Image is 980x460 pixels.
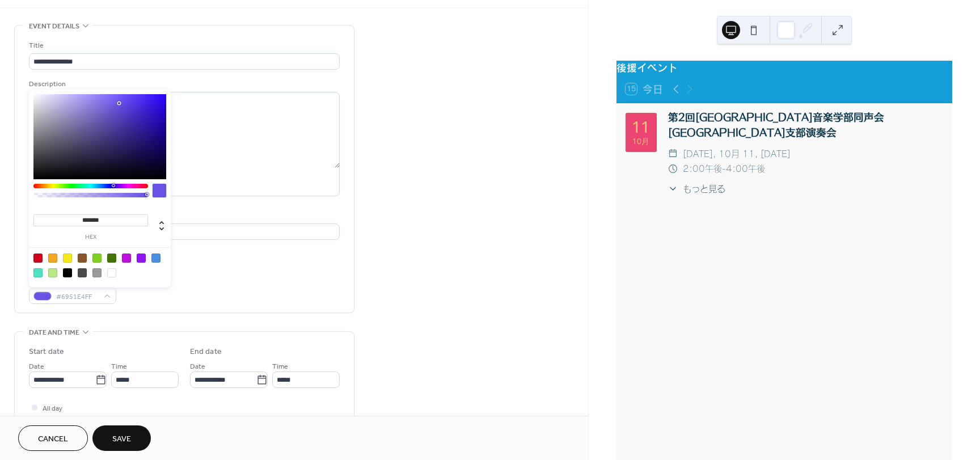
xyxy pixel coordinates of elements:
[683,161,722,176] span: 2:00午後
[683,146,791,161] span: [DATE], 10月 11, [DATE]
[668,183,678,196] div: ​
[48,268,57,277] div: #B8E986
[107,254,116,263] div: #417505
[78,254,87,263] div: #8B572A
[632,119,650,135] div: 11
[668,146,678,161] div: ​
[63,268,72,277] div: #000000
[668,161,678,176] div: ​
[122,254,131,263] div: #BD10E0
[29,78,337,90] div: Description
[33,254,43,263] div: #D0021B
[29,20,79,32] span: Event details
[190,361,205,373] span: Date
[33,268,43,277] div: #50E3C2
[190,346,222,358] div: End date
[632,137,649,145] div: 10月
[616,61,952,75] div: 後援イベント
[78,268,87,277] div: #4A4A4A
[29,210,337,222] div: Location
[63,254,72,263] div: #F8E71C
[722,161,726,176] span: -
[29,40,337,52] div: Title
[151,254,160,263] div: #4A90E2
[668,110,943,140] div: 第2回[GEOGRAPHIC_DATA]音楽学部同声会[GEOGRAPHIC_DATA]支部演奏会
[726,161,765,176] span: 4:00午後
[48,254,57,263] div: #F5A623
[107,268,116,277] div: #FFFFFF
[29,361,44,373] span: Date
[92,425,151,451] button: Save
[111,361,127,373] span: Time
[29,327,79,339] span: Date and time
[668,183,725,196] button: ​もっと見る
[43,415,89,427] span: Show date only
[29,346,64,358] div: Start date
[43,403,62,415] span: All day
[33,234,148,240] label: hex
[112,433,131,445] span: Save
[18,425,88,451] button: Cancel
[683,183,725,196] span: もっと見る
[92,254,102,263] div: #7ED321
[137,254,146,263] div: #9013FE
[56,291,98,303] span: #6951E4FF
[272,361,288,373] span: Time
[38,433,68,445] span: Cancel
[92,268,102,277] div: #9B9B9B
